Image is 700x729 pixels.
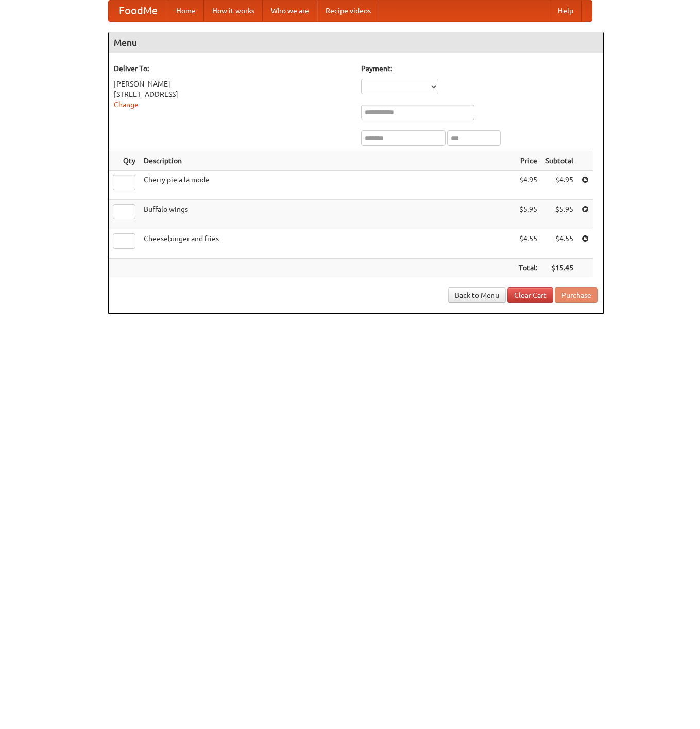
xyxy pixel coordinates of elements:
h5: Deliver To: [114,63,351,74]
h5: Payment: [361,63,598,74]
td: $4.95 [515,171,541,200]
div: [STREET_ADDRESS] [114,89,351,99]
td: Buffalo wings [140,200,515,229]
a: FoodMe [109,1,168,21]
h4: Menu [109,32,603,53]
td: $4.95 [541,171,577,200]
td: Cherry pie a la mode [140,171,515,200]
th: Price [515,151,541,171]
button: Purchase [555,287,598,303]
td: Cheeseburger and fries [140,229,515,259]
th: Qty [109,151,140,171]
a: Clear Cart [507,287,553,303]
td: $5.95 [515,200,541,229]
a: Change [114,100,139,109]
th: Subtotal [541,151,577,171]
a: How it works [204,1,263,21]
th: Description [140,151,515,171]
a: Back to Menu [448,287,506,303]
a: Who we are [263,1,317,21]
div: [PERSON_NAME] [114,79,351,89]
td: $4.55 [541,229,577,259]
a: Home [168,1,204,21]
a: Recipe videos [317,1,379,21]
th: $15.45 [541,259,577,278]
td: $4.55 [515,229,541,259]
th: Total: [515,259,541,278]
td: $5.95 [541,200,577,229]
a: Help [550,1,582,21]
